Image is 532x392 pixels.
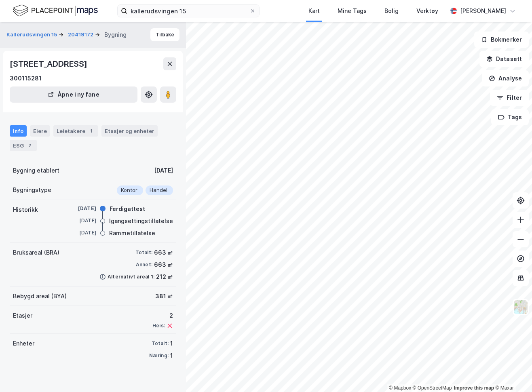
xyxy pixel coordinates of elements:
[154,260,173,270] div: 663 ㎡
[454,385,494,391] a: Improve this map
[308,6,320,16] div: Kart
[135,249,152,256] div: Totalt:
[152,322,165,329] div: Heis:
[479,51,529,67] button: Datasett
[68,31,95,39] button: 20419172
[154,248,173,257] div: 663 ㎡
[492,353,532,392] div: Kontrollprogram for chat
[155,291,173,301] div: 381 ㎡
[152,311,173,320] div: 2
[384,6,399,16] div: Bolig
[13,166,59,175] div: Bygning etablert
[389,385,411,391] a: Mapbox
[110,204,145,214] div: Ferdigattest
[30,125,50,137] div: Eiere
[109,216,173,226] div: Igangsettingstillatelse
[416,6,438,16] div: Verktøy
[156,272,173,282] div: 212 ㎡
[170,351,173,360] div: 1
[13,248,59,257] div: Bruksareal (BRA)
[513,299,528,315] img: Z
[338,6,367,16] div: Mine Tags
[460,6,506,16] div: [PERSON_NAME]
[25,141,34,150] div: 2
[490,90,529,106] button: Filter
[13,205,38,215] div: Historikk
[10,140,37,151] div: ESG
[492,353,532,392] iframe: Chat Widget
[136,261,152,268] div: Annet:
[64,205,96,212] div: [DATE]
[109,228,155,238] div: Rammetillatelse
[6,31,59,39] button: Kallerudsvingen 15
[149,352,169,359] div: Næring:
[154,166,173,175] div: [DATE]
[87,127,95,135] div: 1
[13,339,34,348] div: Enheter
[10,125,27,137] div: Info
[105,127,154,135] div: Etasjer og enheter
[152,340,169,347] div: Totalt:
[10,86,137,103] button: Åpne i ny fane
[10,74,42,83] div: 300115281
[13,291,67,301] div: Bebygd areal (BYA)
[150,28,179,41] button: Tilbake
[10,57,89,70] div: [STREET_ADDRESS]
[491,109,529,125] button: Tags
[170,339,173,348] div: 1
[104,30,127,40] div: Bygning
[13,4,98,18] img: logo.f888ab2527a4732fd821a326f86c7f29.svg
[13,185,51,195] div: Bygningstype
[64,229,96,236] div: [DATE]
[482,70,529,86] button: Analyse
[474,32,529,48] button: Bokmerker
[53,125,98,137] div: Leietakere
[13,311,32,320] div: Etasjer
[108,274,154,280] div: Alternativt areal 1:
[413,385,452,391] a: OpenStreetMap
[127,5,249,17] input: Søk på adresse, matrikkel, gårdeiere, leietakere eller personer
[64,217,96,224] div: [DATE]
